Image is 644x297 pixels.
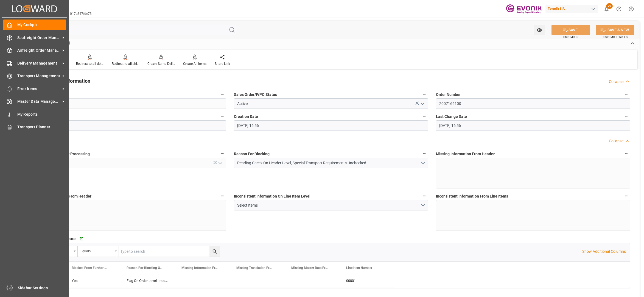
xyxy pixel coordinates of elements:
[545,4,600,14] button: Evonik US
[237,202,421,208] div: Select Items
[603,35,628,39] span: Ctrl/CMD + Shift + S
[436,120,630,131] input: DD.MM.YYYY HH:MM
[609,79,623,85] div: Collapse
[623,150,630,157] button: Missing Information From Header
[3,122,66,132] a: Transport Planner
[613,3,625,15] button: Help Center
[3,20,66,30] a: My Cockpit
[234,120,428,131] input: DD.MM.YYYY HH:MM
[78,246,119,257] button: open menu
[436,151,495,157] span: Missing Information From Header
[17,86,61,92] span: Error Items
[421,192,428,199] button: Inconsistent Information On Line Item Level
[506,4,542,14] img: Evonik-brand-mark-Deep-Purple-RGB.jpeg_1700498283.jpeg
[340,274,394,287] div: 00001
[234,114,258,120] span: Creation Date
[3,109,66,120] a: My Reports
[219,91,226,98] button: code
[76,61,103,66] div: Redirect to all deliveries
[234,200,428,210] button: open menu
[17,112,66,117] span: My Reports
[209,246,220,257] button: search button
[582,249,626,254] p: Show Additional Columns
[72,274,113,287] div: Yes
[147,61,175,66] div: Create Same Delivery Date
[219,113,226,120] button: Order Type (SAP)
[17,99,61,104] span: Master Data Management
[421,150,428,157] button: Reason For Blocking
[623,91,630,98] button: Order Number
[600,3,613,15] button: show 20 new notifications
[17,22,66,28] span: My Cockpit
[623,192,630,199] button: Inconsistent Information From Line Items
[545,5,598,13] div: Evonik US
[234,92,277,98] span: Sales Order/IVPO Status
[216,159,224,167] button: open menu
[72,266,108,270] span: Blocked From Further Processing
[127,266,163,270] span: Reason For Blocking On This Line Item
[421,113,428,120] button: Creation Date
[65,274,394,287] div: Press SPACE to select this row.
[606,3,613,9] span: 20
[80,247,113,254] div: Equals
[563,35,579,39] span: Ctrl/CMD + S
[234,158,428,168] button: open menu
[291,266,328,270] span: Missing Master Data From SAP
[18,285,67,291] span: Sidebar Settings
[234,151,270,157] span: Reason For Blocking
[17,124,66,130] span: Transport Planner
[421,91,428,98] button: Sales Order/IVPO Status
[596,25,634,35] button: SAVE & NEW
[234,193,310,199] span: Inconsistent Information On Line Item Level
[120,274,175,287] div: Flag On Order Level, Incorrect Dates Received
[119,246,220,257] input: Type to search
[17,35,61,41] span: Seafreight Order Management
[25,25,237,35] input: Search Fields
[436,114,467,120] span: Last Change Date
[181,266,218,270] span: Missing Information From Line Item
[623,113,630,120] button: Last Change Date
[17,48,61,53] span: Airfreight Order Management
[551,25,590,35] button: SAVE
[418,99,426,108] button: open menu
[17,73,61,79] span: Transport Management
[112,61,139,66] div: Redirect to all shipments
[436,92,461,98] span: Order Number
[17,60,61,66] span: Delivery Management
[609,138,623,144] div: Collapse
[237,160,421,166] div: Pending Check On Header Level, Special Transport Requirements Unchecked
[219,192,226,199] button: Missing Master Data From Header
[215,61,230,66] div: Share Link
[436,193,508,199] span: Inconsistent Information From Line Items
[219,150,226,157] button: Blocked From Further Processing
[183,61,206,66] div: Create All Items
[236,266,273,270] span: Missing Translation From Master Data
[534,25,545,35] button: open menu
[346,266,372,270] span: Line Item Number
